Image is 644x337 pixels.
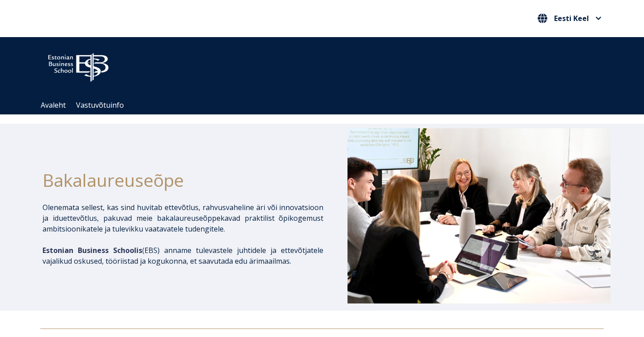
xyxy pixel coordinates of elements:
[42,167,323,193] h1: Bakalaureuseõpe
[42,245,323,266] p: EBS) anname tulevastele juhtidele ja ettevõtjatele vajalikud oskused, tööriistad ja kogukonna, et...
[76,100,124,110] a: Vastuvõtuinfo
[42,245,144,255] span: (
[36,96,617,114] div: Navigation Menu
[554,15,589,22] span: Eesti Keel
[347,128,610,303] img: Bakalaureusetudengid
[40,46,116,84] img: ebs_logo2016_white
[41,100,66,110] a: Avaleht
[535,11,604,26] nav: Vali oma keel
[535,11,604,25] button: Eesti Keel
[42,245,142,255] span: Estonian Business Schoolis
[42,202,323,234] p: Olenemata sellest, kas sind huvitab ettevõtlus, rahvusvaheline äri või innovatsioon ja iduettevõt...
